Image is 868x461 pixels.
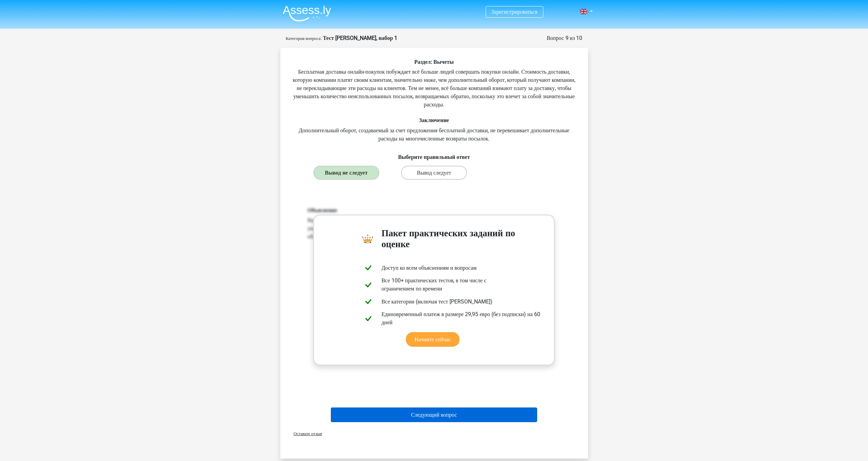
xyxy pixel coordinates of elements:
a: Зарегистрироваться [491,9,538,15]
font: Категория вопроса: [286,36,322,41]
font: Следующий вопрос [411,412,457,418]
font: Заключение [419,117,449,123]
font: Выберите правильный ответ [398,154,470,160]
font: Вопрос 9 из 10 [547,35,583,41]
a: Начните сейчас [406,332,459,347]
button: Следующий вопрос [331,407,537,422]
font: Бесплатная доставка онлайн-покупок побуждает всё больше людей совершать покупки онлайн. Стоимость... [293,69,575,108]
font: Оставьте отзыв [294,431,322,436]
font: Тест [PERSON_NAME], набор 1 [323,35,397,41]
img: Оценочно [283,5,331,21]
font: Раздел: Вычеты [414,59,454,65]
font: Вывод не следует [325,169,368,176]
font: Вывод следует [417,169,451,176]
font: Вывод не следует. Просто утверждается, что многие компании взимают плату за доставку, но не указы... [308,217,550,240]
font: Объяснение [308,207,337,213]
font: Дополнительный оборот, создаваемый за счет предложения бесплатной доставки, не перевешивает допол... [299,127,569,142]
